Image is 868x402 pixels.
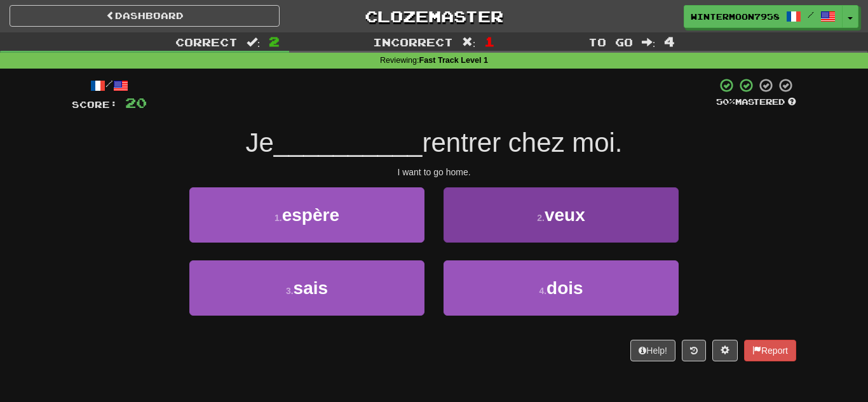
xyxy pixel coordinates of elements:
span: Score: [72,99,118,110]
span: Incorrect [373,36,453,48]
span: 4 [664,34,675,49]
span: __________ [274,128,423,157]
span: rentrer chez moi. [422,128,622,157]
div: / [72,77,147,93]
small: 1 . [275,213,282,223]
span: Je [245,128,273,157]
span: espère [282,205,339,225]
span: 2 [269,34,280,49]
button: Round history (alt+y) [682,340,706,361]
button: 2.veux [444,187,679,243]
span: : [642,37,656,48]
span: : [462,37,476,48]
span: 20 [125,95,147,111]
span: Correct [175,36,238,48]
strong: Fast Track Level 1 [419,56,489,65]
button: Report [744,340,796,361]
div: Mastered [716,97,796,108]
span: / [808,10,814,19]
span: 50 % [716,97,735,107]
div: I want to go home. [72,166,796,178]
span: To go [588,36,633,48]
span: WinterMoon7958 [691,11,780,22]
span: dois [546,278,583,298]
span: sais [294,278,329,298]
button: 4.dois [444,260,679,316]
span: 1 [484,34,495,49]
a: Dashboard [10,5,280,27]
span: : [247,37,261,48]
button: 1.espère [189,187,424,243]
span: veux [545,205,585,225]
a: WinterMoon7958 / [684,5,843,28]
button: Help! [630,340,675,361]
small: 3 . [286,286,294,296]
button: 3.sais [189,260,424,316]
small: 2 . [537,213,545,223]
a: Clozemaster [299,5,569,27]
small: 4 . [539,286,546,296]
